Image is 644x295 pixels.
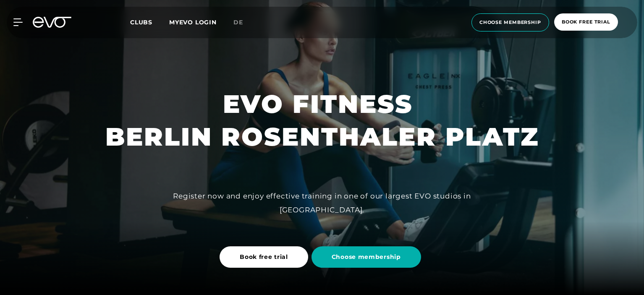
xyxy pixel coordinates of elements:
span: book free trial [562,18,610,26]
a: de [233,18,253,27]
span: Choose membership [332,253,401,261]
a: Book free trial [220,240,312,274]
div: Register now and enjoy effective training in one of our largest EVO studios in [GEOGRAPHIC_DATA]. [133,189,511,217]
a: choose membership [469,13,552,31]
a: MYEVO LOGIN [169,18,217,26]
span: de [233,18,243,26]
a: Clubs [130,18,169,26]
span: Clubs [130,18,152,26]
a: book free trial [552,13,620,31]
h1: EVO FITNESS BERLIN ROSENTHALER PLATZ [105,88,539,153]
span: Book free trial [240,253,288,261]
a: Choose membership [312,240,424,274]
span: choose membership [479,19,541,26]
